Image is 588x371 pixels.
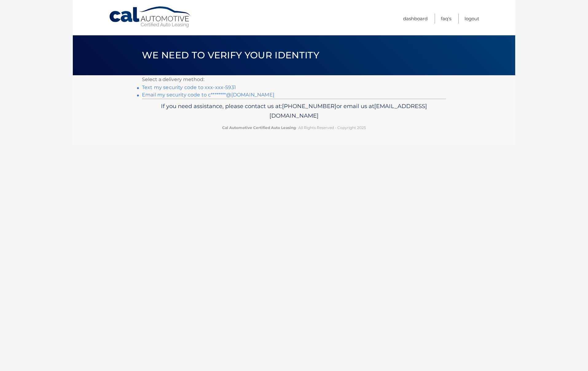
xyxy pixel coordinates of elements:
a: Logout [465,14,479,24]
p: - All Rights Reserved - Copyright 2025 [146,124,442,131]
strong: Cal Automotive Certified Auto Leasing [222,125,296,130]
a: Dashboard [403,14,428,24]
a: Email my security code to c********@[DOMAIN_NAME] [142,92,274,98]
p: Select a delivery method: [142,75,446,84]
a: FAQ's [441,14,451,24]
a: Cal Automotive [109,6,192,28]
a: Text my security code to xxx-xxx-5931 [142,84,236,90]
span: We need to verify your identity [142,49,319,61]
span: [PHONE_NUMBER] [282,103,336,110]
p: If you need assistance, please contact us at: or email us at [146,101,442,121]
